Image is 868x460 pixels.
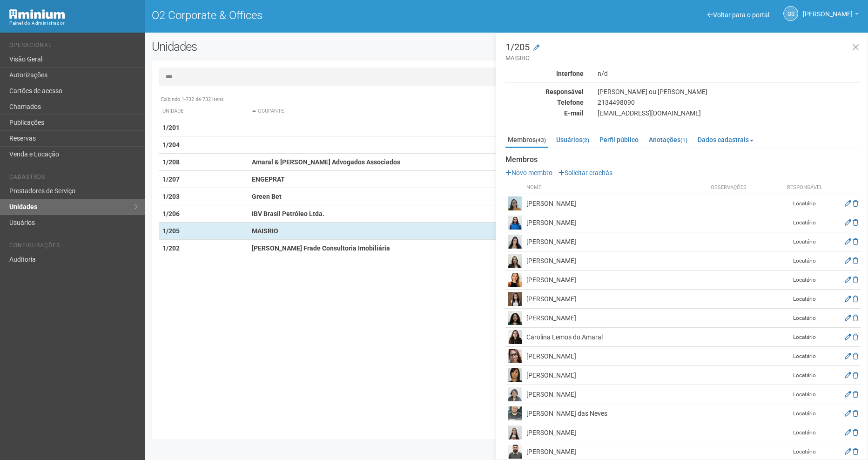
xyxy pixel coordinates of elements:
[845,238,851,245] a: Editar membro
[524,194,708,213] td: [PERSON_NAME]
[845,276,851,284] a: Editar membro
[162,227,180,235] strong: 1/205
[536,137,546,143] small: (43)
[582,137,589,143] small: (2)
[853,391,858,398] a: Excluir membro
[853,410,858,417] a: Excluir membro
[152,9,499,21] h1: O2 Corporate & Offices
[159,104,248,119] th: Unidade: activate to sort column ascending
[558,169,612,176] a: Solicitar crachás
[781,309,828,328] td: Locatário
[853,200,858,207] a: Excluir membro
[646,133,690,147] a: Anotações(1)
[853,372,858,379] a: Excluir membro
[781,232,828,251] td: Locatário
[505,54,861,62] small: MAISRIO
[505,133,548,148] a: Membros(43)
[524,404,708,423] td: [PERSON_NAME] das Neves
[803,12,859,19] a: [PERSON_NAME]
[524,271,708,290] td: [PERSON_NAME]
[781,213,828,232] td: Locatário
[162,244,180,252] strong: 1/202
[781,385,828,404] td: Locatário
[508,196,522,210] img: user.png
[162,210,180,217] strong: 1/206
[845,448,851,455] a: Editar membro
[162,176,180,183] strong: 1/207
[853,257,858,264] a: Excluir membro
[853,314,858,322] a: Excluir membro
[845,200,851,207] a: Editar membro
[845,429,851,436] a: Editar membro
[708,182,781,194] th: Observações
[591,88,868,96] div: [PERSON_NAME] ou [PERSON_NAME]
[853,219,858,226] a: Excluir membro
[853,238,858,245] a: Excluir membro
[524,232,708,251] td: [PERSON_NAME]
[845,333,851,341] a: Editar membro
[853,276,858,284] a: Excluir membro
[508,368,522,382] img: user.png
[162,141,180,149] strong: 1/204
[498,69,591,78] div: Interfone
[853,295,858,303] a: Excluir membro
[845,410,851,417] a: Editar membro
[803,1,853,18] span: Gabriela Souza
[853,429,858,436] a: Excluir membro
[248,104,555,119] th: Ocupante: activate to sort column descending
[781,194,828,213] td: Locatário
[781,404,828,423] td: Locatário
[508,426,522,440] img: user.png
[505,42,861,62] h3: 1/205
[508,330,522,344] img: user.png
[252,158,400,166] strong: Amaral & [PERSON_NAME] Advogados Associados
[9,242,138,252] li: Configurações
[853,333,858,341] a: Excluir membro
[781,328,828,347] td: Locatário
[781,366,828,385] td: Locatário
[781,423,828,442] td: Locatário
[845,372,851,379] a: Editar membro
[524,347,708,366] td: [PERSON_NAME]
[498,98,591,107] div: Telefone
[505,156,861,164] strong: Membros
[162,193,180,200] strong: 1/203
[159,95,854,104] div: Exibindo 1-732 de 732 itens
[591,69,868,78] div: n/d
[554,133,592,147] a: Usuários(2)
[252,227,278,235] strong: MAISRIO
[533,43,539,53] a: Modificar a unidade
[508,235,522,249] img: user.png
[524,251,708,271] td: [PERSON_NAME]
[524,423,708,442] td: [PERSON_NAME]
[591,98,868,107] div: 2134498090
[845,257,851,264] a: Editar membro
[680,137,687,143] small: (1)
[252,176,285,183] strong: ENGEPRAT
[9,42,138,52] li: Operacional
[524,213,708,232] td: [PERSON_NAME]
[505,169,552,176] a: Novo membro
[597,133,641,147] a: Perfil público
[508,292,522,306] img: user.png
[781,251,828,271] td: Locatário
[845,391,851,398] a: Editar membro
[9,174,138,183] li: Cadastros
[707,11,769,19] a: Voltar para o portal
[845,314,851,322] a: Editar membro
[845,219,851,226] a: Editar membro
[781,347,828,366] td: Locatário
[591,109,868,117] div: [EMAIL_ADDRESS][DOMAIN_NAME]
[524,309,708,328] td: [PERSON_NAME]
[508,273,522,287] img: user.png
[508,387,522,401] img: user.png
[252,244,390,252] strong: [PERSON_NAME] Frade Consultoria Imobiliária
[9,19,138,27] div: Painel do Administrador
[845,352,851,360] a: Editar membro
[853,448,858,455] a: Excluir membro
[508,216,522,230] img: user.png
[508,311,522,325] img: user.png
[162,124,180,131] strong: 1/201
[9,9,65,19] img: Minium
[781,271,828,290] td: Locatário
